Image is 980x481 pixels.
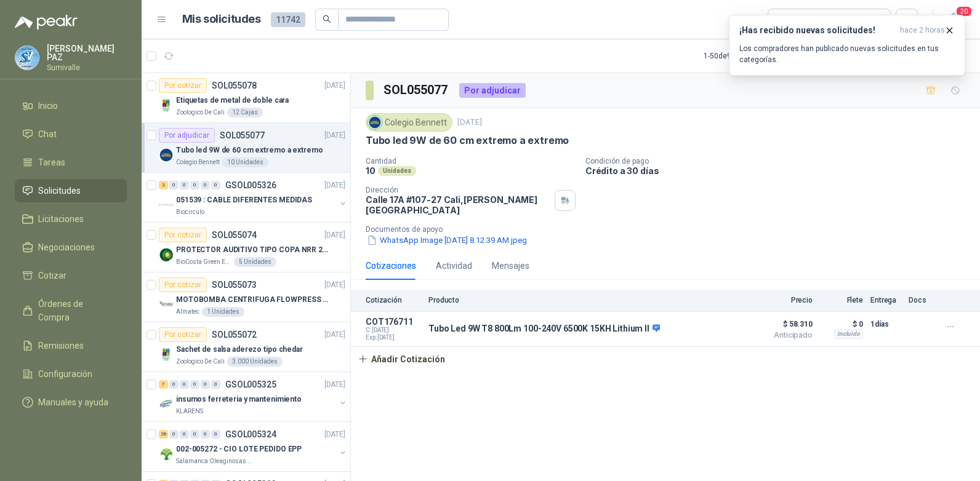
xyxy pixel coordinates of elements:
p: [DATE] [457,117,482,129]
div: Colegio Bennett [366,113,452,132]
div: 0 [180,430,189,439]
p: Calle 17A #107-27 Cali , [PERSON_NAME][GEOGRAPHIC_DATA] [366,194,550,215]
div: Incluido [834,329,863,339]
div: Actividad [436,259,472,272]
p: GSOL005325 [225,380,276,389]
a: Inicio [15,94,127,117]
p: Tubo led 9W de 60 cm extremo a extremo [366,134,569,147]
p: Biocirculo [176,207,204,217]
div: 0 [211,181,220,189]
p: 051539 : CABLE DIFERENTES MEDIDAS [176,194,312,206]
p: Flete [820,296,863,304]
p: Cotización [366,296,421,304]
div: 0 [190,181,199,189]
div: Por cotizar [159,78,207,93]
span: Inicio [38,99,58,113]
button: WhatsApp Image [DATE] 8.12.39 AM.jpeg [366,234,528,247]
h1: Mis solicitudes [182,10,261,28]
span: $ 58.310 [751,317,813,332]
img: Company Logo [368,116,382,129]
p: $ 0 [820,317,863,332]
p: Docs [909,296,933,304]
p: Condición de pago [585,157,975,165]
div: Todas [776,13,801,26]
a: Chat [15,122,127,146]
img: Company Logo [159,197,174,212]
img: Company Logo [159,447,174,461]
div: 12 Cajas [227,108,263,117]
div: Por adjudicar [459,83,526,98]
img: Company Logo [159,347,174,362]
span: Tareas [38,156,65,169]
p: COT176711 [366,317,421,327]
div: 0 [190,380,199,389]
a: Remisiones [15,334,127,357]
p: Tubo Led 9W T8 800Lm 100-240V 6500K 15KH Lithium II [428,324,660,335]
div: 0 [169,181,179,189]
p: GSOL005324 [225,430,276,439]
div: Por cotizar [159,228,207,242]
p: Zoologico De Cali [176,357,225,367]
button: 20 [943,9,965,31]
div: 0 [169,430,179,439]
span: Chat [38,127,57,141]
img: Company Logo [159,98,174,113]
span: C: [DATE] [366,327,421,334]
a: 26 0 0 0 0 0 GSOL005324[DATE] Company Logo002-005272 - CIO LOTE PEDIDO EPPSalamanca Oleaginosas SAS [159,427,348,466]
p: GSOL005326 [225,181,276,189]
p: Almatec [176,307,199,317]
p: SOL055078 [212,81,257,90]
span: Exp: [DATE] [366,334,421,341]
div: 7 [159,380,168,389]
p: Etiquetas de metal de doble cara [176,95,289,106]
div: 0 [169,380,179,389]
div: 10 Unidades [222,157,268,167]
p: 10 [366,165,376,176]
div: Por cotizar [159,327,207,342]
div: Mensajes [492,259,529,272]
a: 2 0 0 0 0 0 GSOL005326[DATE] Company Logo051539 : CABLE DIFERENTES MEDIDASBiocirculo [159,178,348,217]
span: search [323,15,331,23]
h3: ¡Has recibido nuevas solicitudes! [739,25,895,36]
p: Producto [428,296,744,304]
p: Entrega [870,296,901,304]
button: ¡Has recibido nuevas solicitudes!hace 2 horas Los compradores han publicado nuevas solicitudes en... [729,15,965,76]
p: PROTECTOR AUDITIVO TIPO COPA NRR 23dB [176,244,329,256]
p: Crédito a 30 días [585,165,975,176]
div: 5 Unidades [234,257,276,267]
div: 1 - 50 de 9276 [704,46,784,66]
p: [DATE] [324,180,345,191]
div: 0 [201,430,210,439]
div: 26 [159,430,168,439]
p: SOL055073 [212,280,257,289]
a: Licitaciones [15,207,127,231]
p: SOL055074 [212,231,257,239]
div: 0 [190,430,199,439]
div: Unidades [378,166,416,176]
span: Licitaciones [38,212,84,226]
div: Cotizaciones [366,259,416,272]
div: 0 [180,181,189,189]
p: Sumivalle [47,64,127,71]
span: Remisiones [38,339,84,352]
p: [DATE] [324,279,345,291]
p: Colegio Bennett [176,157,220,167]
span: Manuales y ayuda [38,396,108,409]
p: KLARENS [176,407,203,416]
a: Manuales y ayuda [15,391,127,414]
span: hace 2 horas [900,25,945,36]
p: Sachet de salsa aderezo tipo chedar [176,344,303,356]
p: [DATE] [324,130,345,141]
p: Precio [751,296,813,304]
p: insumos ferreteria y mantenimiento [176,394,302,405]
img: Company Logo [159,148,174,162]
p: Salamanca Oleaginosas SAS [176,456,254,466]
p: [DATE] [324,229,345,241]
p: MOTOBOMBA CENTRIFUGA FLOWPRESS 1.5HP-220 [176,294,329,306]
img: Company Logo [15,46,39,70]
a: Solicitudes [15,179,127,202]
div: 0 [201,181,210,189]
p: [DATE] [324,379,345,391]
div: 0 [201,380,210,389]
p: [DATE] [324,80,345,92]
